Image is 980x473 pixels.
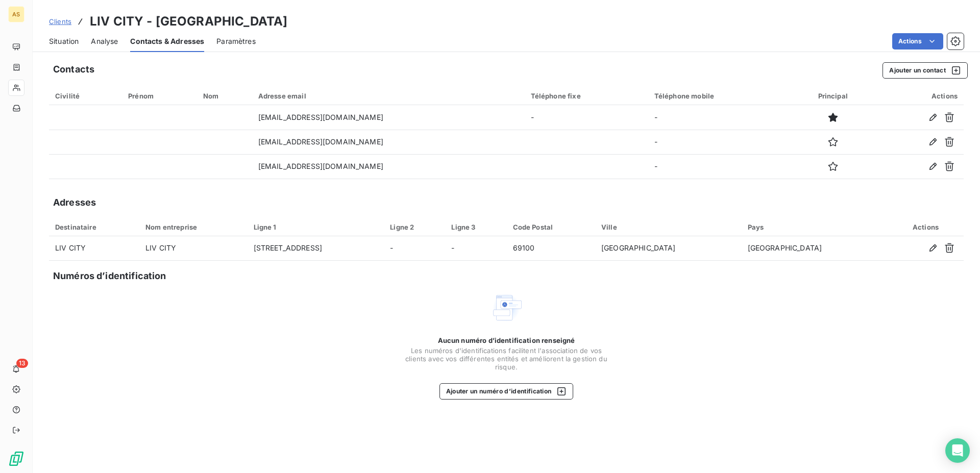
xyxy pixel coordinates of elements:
[8,6,24,22] div: AS
[16,359,28,368] span: 13
[390,223,439,231] div: Ligne 2
[49,36,79,46] span: Situation
[507,236,596,261] td: 69100
[55,92,116,100] div: Civilité
[8,451,24,467] img: Logo LeanPay
[748,223,882,231] div: Pays
[797,92,868,100] div: Principal
[648,154,791,179] td: -
[49,236,139,261] td: LIV CITY
[248,236,384,261] td: [STREET_ADDRESS]
[90,12,287,31] h3: LIV CITY - [GEOGRAPHIC_DATA]
[252,105,525,130] td: [EMAIL_ADDRESS][DOMAIN_NAME]
[258,92,519,100] div: Adresse email
[654,92,785,100] div: Téléphone mobile
[203,92,246,100] div: Nom
[525,105,648,130] td: -
[648,105,791,130] td: -
[601,223,736,231] div: Ville
[145,223,241,231] div: Nom entreprise
[128,92,191,100] div: Prénom
[252,130,525,154] td: [EMAIL_ADDRESS][DOMAIN_NAME]
[648,130,791,154] td: -
[513,223,590,231] div: Code Postal
[49,16,71,27] a: Clients
[384,236,445,261] td: -
[883,62,968,79] button: Ajouter un contact
[892,33,943,49] button: Actions
[91,36,118,46] span: Analyse
[439,383,574,400] button: Ajouter un numéro d’identification
[254,223,378,231] div: Ligne 1
[742,236,888,261] td: [GEOGRAPHIC_DATA]
[53,62,94,77] h5: Contacts
[531,92,642,100] div: Téléphone fixe
[945,438,970,463] div: Open Intercom Messenger
[490,291,523,324] img: Empty state
[595,236,742,261] td: [GEOGRAPHIC_DATA]
[55,223,133,231] div: Destinataire
[451,223,500,231] div: Ligne 3
[894,223,958,231] div: Actions
[130,36,204,46] span: Contacts & Adresses
[49,17,71,26] span: Clients
[438,336,575,344] span: Aucun numéro d’identification renseigné
[53,195,96,210] h5: Adresses
[445,236,506,261] td: -
[53,269,166,283] h5: Numéros d’identification
[252,154,525,179] td: [EMAIL_ADDRESS][DOMAIN_NAME]
[139,236,247,261] td: LIV CITY
[880,92,958,100] div: Actions
[404,346,608,371] span: Les numéros d'identifications facilitent l'association de vos clients avec vos différentes entité...
[216,36,256,46] span: Paramètres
